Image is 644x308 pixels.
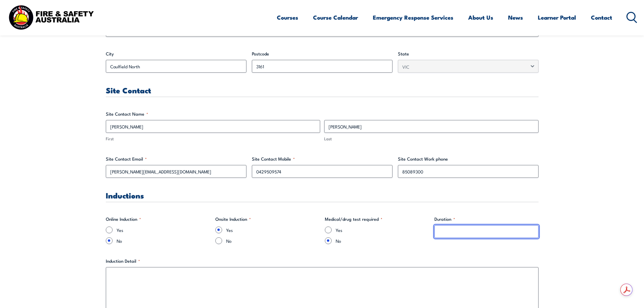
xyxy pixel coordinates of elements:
[106,111,148,117] legend: Site Contact Name
[226,237,319,244] label: No
[106,50,246,57] label: City
[106,156,246,162] label: Site Contact Email
[336,227,429,233] label: Yes
[591,8,612,26] a: Contact
[252,156,392,162] label: Site Contact Mobile
[373,8,453,26] a: Emergency Response Services
[538,8,576,26] a: Learner Portal
[117,237,210,244] label: No
[324,136,539,142] label: Last
[106,216,141,222] legend: Online Induction
[325,216,382,222] legend: Medical/drug test required
[313,8,358,26] a: Course Calendar
[398,156,539,162] label: Site Contact Work phone
[252,50,392,57] label: Postcode
[106,86,539,94] h3: Site Contact
[434,216,539,222] label: Duration
[106,258,539,264] label: Induction Detail
[277,8,298,26] a: Courses
[106,191,539,199] h3: Inductions
[398,50,539,57] label: State
[106,136,320,142] label: First
[336,237,429,244] label: No
[226,227,319,233] label: Yes
[508,8,523,26] a: News
[468,8,493,26] a: About Us
[215,216,251,222] legend: Onsite Induction
[117,227,210,233] label: Yes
